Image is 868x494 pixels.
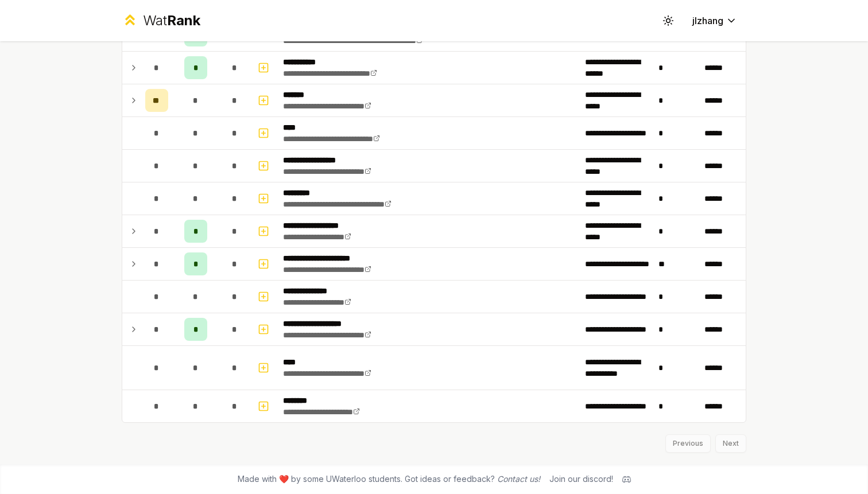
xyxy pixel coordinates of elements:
[167,12,200,29] span: Rank
[549,473,613,485] div: Join our discord!
[143,11,200,30] div: Wat
[683,10,746,31] button: jlzhang
[122,11,200,30] a: WatRank
[692,14,723,28] span: jlzhang
[497,474,540,484] a: Contact us!
[238,473,540,485] span: Made with ❤️ by some UWaterloo students. Got ideas or feedback?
